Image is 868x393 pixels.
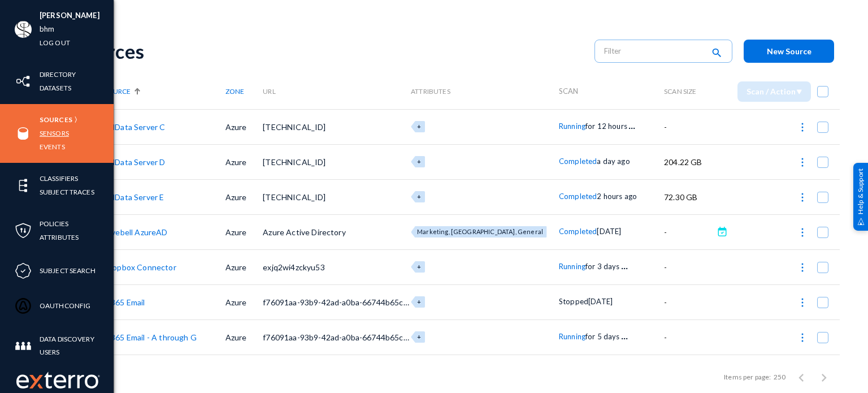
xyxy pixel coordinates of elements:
img: icon-oauth.svg [15,297,32,314]
a: Subject Search [40,264,96,277]
span: f76091aa-93b9-42ad-a0ba-66744b65c468 [263,297,417,307]
span: . [621,258,623,271]
div: Source [104,87,225,96]
img: icon-policies.svg [15,222,32,239]
span: URL [263,87,275,96]
span: Completed [559,192,597,201]
a: Dropbox Connector [104,262,176,272]
span: Attributes [411,87,450,96]
td: Azure [225,355,263,390]
span: for 12 hours [585,122,627,131]
a: BHData Server C [104,122,165,132]
img: icon-more.svg [797,227,808,238]
span: . [631,118,633,131]
span: [DATE] [588,297,613,306]
a: Subject Traces [40,185,94,198]
span: . [623,258,626,271]
td: 204.22 GB [664,144,714,179]
span: Marketing, [GEOGRAPHIC_DATA], General [417,228,543,235]
div: Items per page: [724,372,771,382]
td: Azure [225,249,263,284]
td: Azure [225,179,263,214]
a: Log out [40,36,70,49]
a: Data Discovery Users [40,332,114,359]
td: 72.30 GB [664,179,714,214]
a: BHData Server E [104,192,164,202]
img: exterro-work-mark.svg [16,372,100,388]
td: Azure [225,109,263,144]
span: Running [559,122,585,131]
span: . [628,118,631,131]
a: OAuthConfig [40,299,90,312]
a: Classifiers [40,172,78,185]
button: Next page [813,366,835,388]
img: exterro-logo.svg [29,375,43,388]
span: Running [559,332,585,341]
td: Azure [225,144,263,179]
span: Zone [225,87,244,96]
span: . [626,328,628,342]
a: O365 Email [104,297,145,307]
span: 2 hours ago [597,192,637,201]
img: help_support.svg [857,218,865,225]
td: - [664,319,714,355]
a: BHData Server D [104,157,165,167]
img: icon-more.svg [797,332,808,343]
input: Filter [604,42,704,59]
span: + [417,333,421,340]
span: . [621,328,623,342]
a: Directory [40,68,76,81]
img: icon-more.svg [797,157,808,168]
span: Running [559,262,585,271]
span: f76091aa-93b9-42ad-a0ba-66744b65c468 [263,332,417,342]
img: icon-more.svg [797,297,808,308]
span: + [417,158,421,165]
span: Source [104,87,131,96]
td: - [664,284,714,319]
span: Scan [559,87,579,96]
a: Datasets [40,81,71,94]
span: for 3 days [585,262,620,271]
td: - [664,249,714,284]
img: ACg8ocIa8OWj5FIzaB8MU-JIbNDt0RWcUDl_eQ0ZyYxN7rWYZ1uJfn9p=s96-c [15,21,32,38]
img: icon-more.svg [797,262,808,273]
img: icon-compliance.svg [15,262,32,279]
a: Divebell AzureAD [104,227,168,237]
span: . [626,258,628,271]
a: Sensors [40,127,69,140]
img: icon-sources.svg [15,125,32,142]
span: + [417,193,421,200]
span: for 5 days [585,332,620,341]
span: [TECHNICAL_ID] [263,192,325,202]
div: Zone [225,87,263,96]
span: exjq2wi4zckyu53 [263,262,324,272]
img: icon-more.svg [797,192,808,203]
span: Completed [559,157,597,166]
img: icon-inventory.svg [15,73,32,90]
td: 2.73 TB [664,355,714,390]
img: icon-members.svg [15,338,32,355]
span: . [633,118,635,131]
a: bhm [40,23,54,36]
span: + [417,123,421,130]
td: - [664,109,714,144]
a: Policies [40,217,68,230]
span: Stopped [559,297,588,306]
a: Events [40,140,65,153]
img: icon-more.svg [797,122,808,133]
img: icon-elements.svg [15,177,32,194]
span: [TECHNICAL_ID] [263,122,325,132]
span: Azure Active Directory [263,227,346,237]
div: Sources [75,40,583,63]
span: [TECHNICAL_ID] [263,157,325,167]
span: + [417,263,421,270]
td: Azure [225,214,263,249]
li: [PERSON_NAME] [40,9,99,23]
td: Azure [225,284,263,319]
a: Attributes [40,231,79,244]
span: a day ago [597,157,630,166]
td: Azure [225,319,263,355]
span: [DATE] [597,227,621,236]
span: . [623,328,626,342]
span: + [417,298,421,305]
